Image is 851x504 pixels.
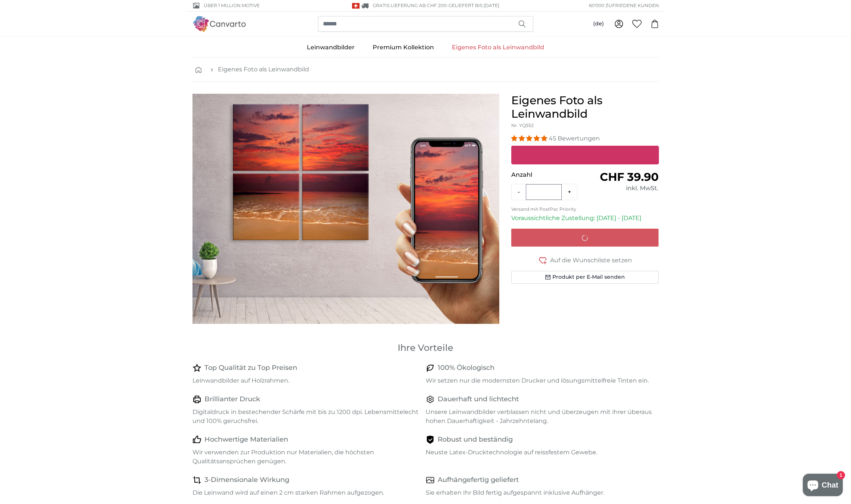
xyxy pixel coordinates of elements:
[192,94,499,324] img: personalised-canvas-print
[218,65,309,74] a: Eigenes Foto als Leinwandbild
[373,3,447,8] span: GRATIS Lieferung ab CHF 200
[585,184,659,193] div: inkl. MwSt.
[550,256,632,265] span: Auf die Wunschliste setzen
[447,3,499,8] span: -
[192,94,499,324] div: 1 of 1
[192,488,420,497] p: Die Leinwand wird auf einen 2 cm starken Rahmen aufgezogen.
[443,38,553,57] a: Eigenes Foto als Leinwandbild
[511,94,659,121] h1: Eigenes Foto als Leinwandbild
[192,342,659,354] h3: Ihre Vorteile
[438,435,513,445] h4: Robust und beständig
[192,16,246,31] img: Canvarto
[801,474,845,498] inbox-online-store-chat: Onlineshop-Chat von Shopify
[438,363,494,373] h4: 100% Ökologisch
[448,3,499,8] span: Geliefert bis [DATE]
[298,38,364,57] a: Leinwandbilder
[364,38,443,57] a: Premium Kollektion
[426,376,653,385] p: Wir setzen nur die modernsten Drucker und lösungsmittelfreie Tinten ein.
[204,394,260,405] h4: Brillianter Druck
[511,256,659,265] button: Auf die Wunschliste setzen
[589,2,659,9] span: 60'000 ZUFRIEDENE KUNDEN
[438,475,519,485] h4: Aufhängefertig geliefert
[511,206,659,212] p: Versand mit PostPac Priority
[352,3,360,9] img: Schweiz
[426,448,653,457] p: Neuste Latex-Drucktechnologie auf reissfestem Gewebe.
[511,123,534,128] span: Nr. YQ552
[192,448,420,466] p: Wir verwenden zur Produktion nur Materialien, die höchsten Qualitätsansprüchen genügen.
[204,2,260,9] span: Über 1 Million Motive
[600,170,659,184] span: CHF 39.90
[426,408,653,426] p: Unsere Leinwandbilder verblassen nicht und überzeugen mit ihrer überaus hohen Dauerhaftigkeit - J...
[192,408,420,426] p: Digitaldruck in bestechender Schärfe mit bis zu 1200 dpi. Lebensmittelecht und 100% geruchsfrei.
[511,170,585,179] p: Anzahl
[204,475,289,485] h4: 3-Dimensionale Wirkung
[192,376,420,385] p: Leinwandbilder auf Holzrahmen.
[512,185,526,200] button: -
[511,271,659,284] button: Produkt per E-Mail senden
[204,435,288,445] h4: Hochwertige Materialien
[511,135,549,142] span: 4.93 stars
[192,58,659,82] nav: breadcrumbs
[204,363,297,373] h4: Top Qualität zu Top Preisen
[549,135,600,142] span: 45 Bewertungen
[438,394,519,405] h4: Dauerhaft und lichtecht
[587,17,610,31] button: (de)
[426,488,653,497] p: Sie erhalten Ihr Bild fertig aufgespannt inklusive Aufhänger.
[511,214,659,223] p: Voraussichtliche Zustellung: [DATE] - [DATE]
[562,185,577,200] button: +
